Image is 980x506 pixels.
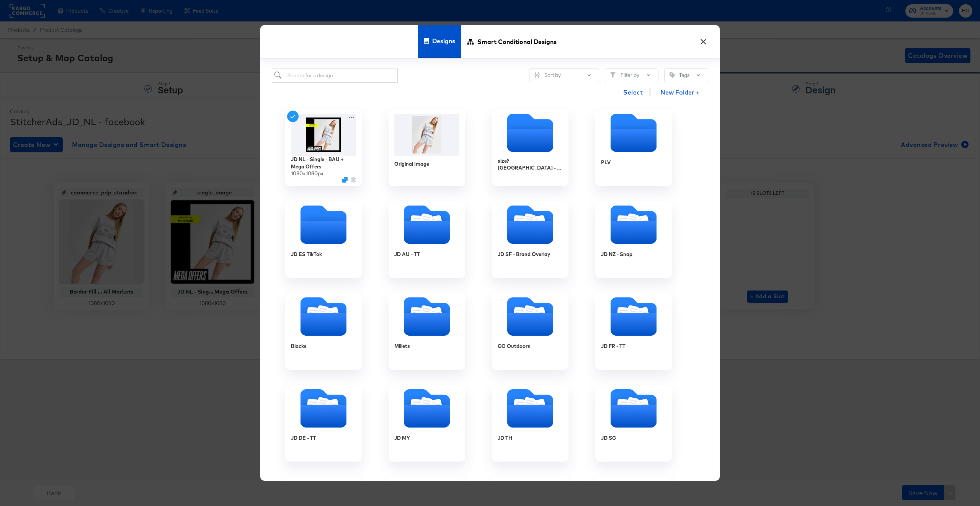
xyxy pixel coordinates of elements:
div: 1080 × 1080 px [291,170,323,178]
span: Smart Conditional Designs [477,25,557,59]
svg: Empty folder [285,206,362,244]
button: New Folder + [654,86,706,100]
svg: Folder [285,389,362,428]
div: JD FR - TT [595,293,672,370]
div: Original Image [389,109,465,186]
div: JD AU - TT [394,251,420,258]
svg: Folder [285,297,362,336]
button: TagTags [664,69,708,82]
div: JD ES TikTok [291,251,322,258]
div: JD AU - TT [389,201,465,278]
div: JD TH [498,435,512,442]
svg: Duplicate [342,177,348,183]
div: PLV [601,159,611,166]
div: JD DE - TT [291,435,316,442]
button: SlidersSort by [529,69,599,82]
input: Search for a design [272,69,398,83]
svg: Tag [670,72,675,78]
svg: Folder [492,206,568,244]
div: JD TH [492,385,568,462]
div: GO Outdoors [498,343,530,350]
svg: Filter [610,72,616,78]
div: JD SF - Brand Overlay [498,251,550,258]
svg: Folder [492,297,568,336]
div: Blacks [285,293,362,370]
svg: Folder [595,389,672,428]
div: JD NL - Single - BAU + Mega Offers1080×1080pxDuplicate [285,109,362,186]
div: PLV [595,109,672,186]
svg: Folder [389,297,465,336]
button: Select [620,85,646,100]
img: 42jR_A54AAsDAVNs8dp42Q.jpg [291,114,356,156]
div: GO Outdoors [492,293,568,370]
div: Millets [389,293,465,370]
svg: Folder [492,389,568,428]
div: JD DE - TT [285,385,362,462]
button: × [696,33,710,47]
div: JD MY [389,385,465,462]
div: JD SG [595,385,672,462]
img: jd_product_list [394,114,459,156]
svg: Folder [389,206,465,244]
div: JD NZ - Snap [601,251,632,258]
div: JD NZ - Snap [595,201,672,278]
div: JD FR - TT [601,343,626,350]
div: JD SF - Brand Overlay [492,201,568,278]
span: Designs [432,24,455,58]
div: JD MY [394,435,410,442]
svg: Folder [595,297,672,336]
div: Original Image [394,161,429,168]
svg: Folder [389,389,465,428]
div: size? [GEOGRAPHIC_DATA] - BAU [492,109,568,186]
div: Blacks [291,343,307,350]
div: JD ES TikTok [285,201,362,278]
div: size? [GEOGRAPHIC_DATA] - BAU [498,157,563,171]
svg: Empty folder [595,114,672,152]
div: JD NL - Single - BAU + Mega Offers [291,156,356,170]
svg: Folder [595,206,672,244]
button: FilterFilter by [605,69,658,82]
span: Select [623,87,643,98]
div: JD SG [601,435,616,442]
div: Millets [394,343,410,350]
svg: Empty folder [492,114,568,152]
svg: Sliders [534,72,540,78]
